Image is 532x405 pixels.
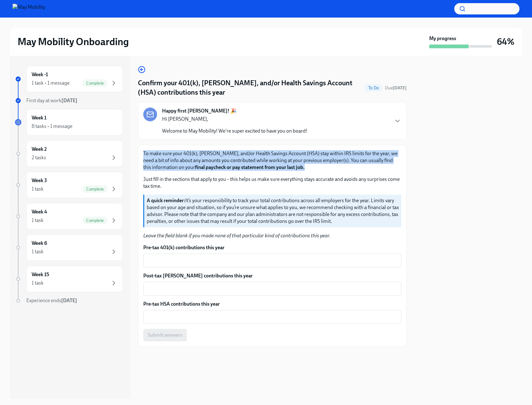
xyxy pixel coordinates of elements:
h6: Week 6 [32,240,47,247]
h3: 64% [497,36,514,47]
a: Week 22 tasks [15,140,123,167]
span: First day at work [26,97,77,103]
h6: Week 3 [32,177,47,184]
p: Welcome to May Mobility! We're super excited to have you on board! [162,128,307,134]
a: Week 41 taskComplete [15,203,123,229]
span: Complete [82,187,108,192]
strong: Happy first [PERSON_NAME]! 🎉 [162,108,237,114]
strong: [DATE] [61,297,77,303]
span: Complete [82,218,108,223]
h6: Week 4 [32,208,47,215]
h6: Week 2 [32,146,47,153]
h6: Week 1 [32,114,46,121]
span: Due [385,85,407,91]
div: 1 task [32,217,44,224]
h6: Week 15 [32,271,49,278]
p: To make sure your 401(k), [PERSON_NAME], and/or Health Savings Account (HSA) stay within IRS limi... [143,150,401,171]
div: 2 tasks [32,154,46,161]
h6: Week -1 [32,71,48,78]
strong: A quick reminder: [147,197,185,203]
span: Complete [82,81,108,86]
a: First day at work[DATE] [15,97,123,104]
label: Pre-tax 401(k) contributions this year [143,244,401,251]
strong: [DATE] [61,97,77,103]
div: 1 task [32,248,44,255]
a: Week 31 taskComplete [15,172,123,198]
div: 8 tasks • 1 message [32,123,72,130]
p: Hi [PERSON_NAME], [162,116,307,123]
div: 1 task • 1 message [32,80,70,87]
img: May Mobility [13,4,45,14]
span: Experience ends [26,297,77,303]
span: To Do [365,86,382,90]
a: Week -11 task • 1 messageComplete [15,66,123,92]
a: Week 151 task [15,266,123,292]
div: 1 task [32,186,44,192]
label: Pre-tax HSA contributions this year [143,301,401,308]
em: Leave the field blank if you made none of that particular kind of contributions this year. [143,233,330,239]
h2: May Mobility Onboarding [18,35,129,48]
a: Week 61 task [15,234,123,261]
p: It’s your responsibility to track your total contributions across all employers for the year. Lim... [147,197,399,225]
label: Post-tax [PERSON_NAME] contributions this year [143,272,401,279]
strong: final paycheck or pay statement from your last job. [195,164,305,170]
span: August 25th, 2025 09:00 [385,85,407,91]
a: Week 18 tasks • 1 message [15,109,123,135]
h4: Confirm your 401(k), [PERSON_NAME], and/or Health Savings Account (HSA) contributions this year [138,78,362,97]
div: 1 task [32,280,44,287]
strong: [DATE] [393,85,407,91]
strong: My progress [429,35,456,42]
p: Just fill in the sections that apply to you – this helps us make sure everything stays accurate a... [143,176,401,190]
